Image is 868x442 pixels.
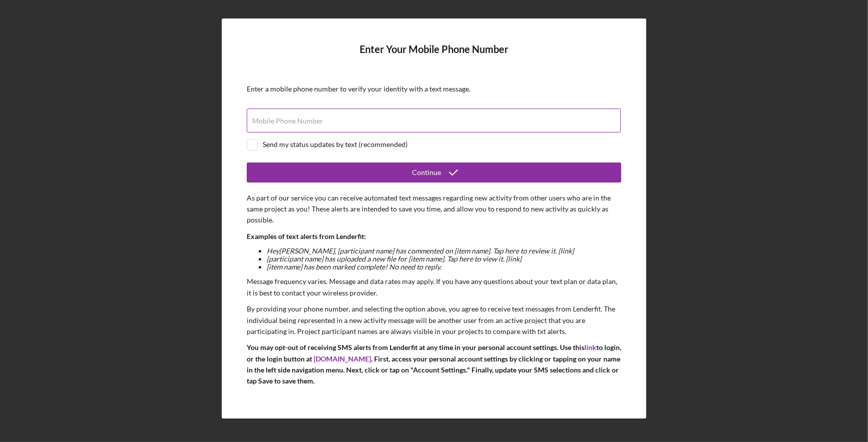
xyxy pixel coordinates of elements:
p: Examples of text alerts from Lenderfit: [247,231,621,242]
label: Mobile Phone Number [252,117,323,125]
div: Continue [412,162,441,182]
p: Message frequency varies. Message and data rates may apply. If you have any questions about your ... [247,276,621,298]
div: Send my status updates by text (recommended) [263,140,408,148]
p: By providing your phone number, and selecting the option above, you agree to receive text message... [247,303,621,337]
li: [item name] has been marked complete! No need to reply. [267,263,621,271]
h4: Enter Your Mobile Phone Number [247,43,621,70]
p: As part of our service you can receive automated text messages regarding new activity from other ... [247,192,621,226]
button: Continue [247,162,621,182]
li: [participant name] has uploaded a new file for [item name]. Tap here to view it. [link] [267,255,621,263]
p: You may opt-out of receiving SMS alerts from Lenderfit at any time in your personal account setti... [247,342,621,387]
li: Hey [PERSON_NAME] , [participant name] has commented on [item name]. Tap here to review it. [link] [267,247,621,255]
a: link [584,343,596,351]
div: Enter a mobile phone number to verify your identity with a text message. [247,85,621,93]
a: Mobile Terms of Service [247,393,321,401]
a: [DOMAIN_NAME] [314,354,371,363]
